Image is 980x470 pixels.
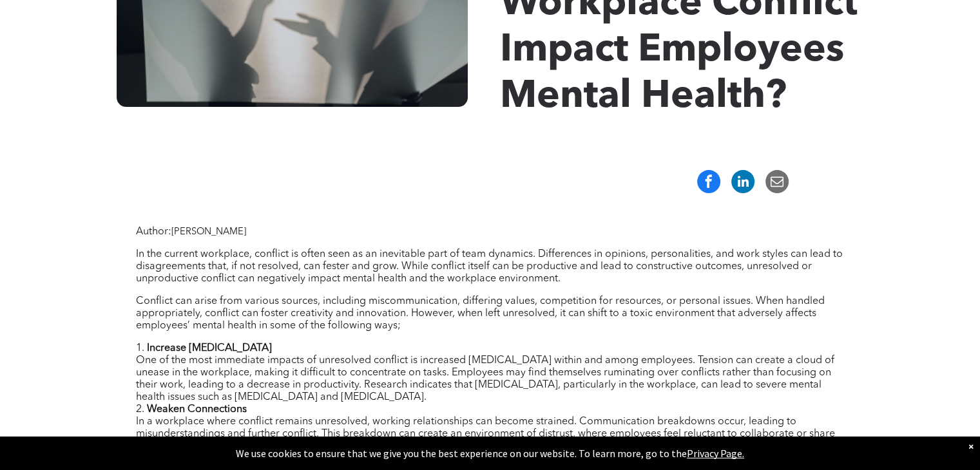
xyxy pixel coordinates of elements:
p: Conflict can arise from various sources, including miscommunication, differing values, competitio... [136,296,845,332]
b: Weaken Connections [147,404,247,415]
li: One of the most immediate impacts of unresolved conflict is increased [MEDICAL_DATA] within and a... [136,343,845,404]
a: Privacy Page. [687,447,744,460]
li: In a workplace where conflict remains unresolved, working relationships can become strained. Comm... [136,404,845,453]
p: In the current workplace, conflict is often seen as an inevitable part of team dynamics. Differen... [136,249,845,285]
b: Increase [MEDICAL_DATA] [147,343,272,353]
div: Dismiss notification [968,440,974,453]
span: [PERSON_NAME] [171,227,246,237]
p: Author: [136,226,845,238]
